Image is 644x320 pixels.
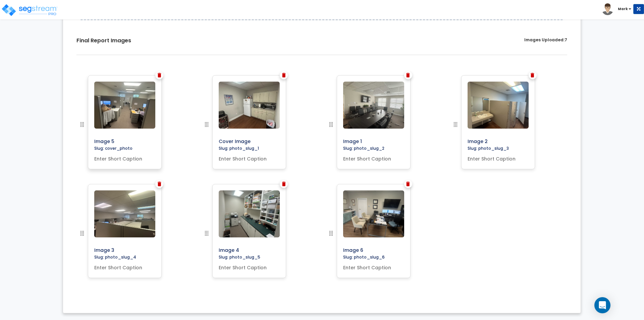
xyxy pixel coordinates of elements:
label: Slug: photo_slug_4 [92,254,139,260]
input: Enter Short Caption [92,262,158,271]
img: Trash Icon [282,73,286,78]
input: Enter Short Caption [465,153,531,162]
img: drag handle [203,229,211,237]
label: Images Uploaded: [524,37,567,45]
b: Mark [618,6,628,11]
div: Open Intercom Messenger [594,297,610,313]
img: Trash Icon [531,73,534,78]
input: Enter Short Caption [92,153,158,162]
img: drag handle [78,121,86,129]
img: Trash Icon [406,182,410,186]
img: drag handle [451,121,460,129]
label: Slug: photo_slug_3 [465,145,512,151]
input: Enter Short Caption [216,153,282,162]
label: Slug: cover_photo [92,145,135,151]
input: Enter Short Caption [340,262,407,271]
img: drag handle [327,229,335,237]
img: avatar.png [602,3,613,15]
img: drag handle [203,121,211,129]
img: Trash Icon [282,182,286,186]
label: Final Report Images [76,37,131,45]
input: Enter Short Caption [216,262,282,271]
img: Trash Icon [158,182,161,186]
img: Trash Icon [158,73,161,78]
img: drag handle [327,121,335,129]
span: 7 [565,37,567,43]
img: Trash Icon [406,73,410,78]
img: logo_pro_r.png [1,3,58,17]
label: Slug: photo_slug_1 [216,145,262,151]
input: Enter Short Caption [340,153,407,162]
label: Slug: photo_slug_6 [340,254,387,260]
label: Slug: photo_slug_2 [340,145,387,151]
img: drag handle [78,229,86,237]
label: Slug: photo_slug_5 [216,254,263,260]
